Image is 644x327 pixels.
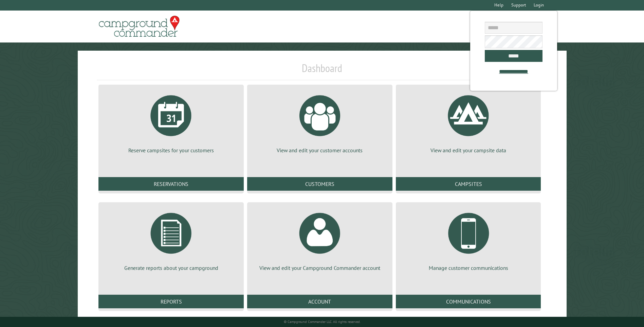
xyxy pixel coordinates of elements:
[396,295,541,308] a: Communications
[404,147,533,154] p: View and edit your campsite data
[107,90,236,154] a: Reserve campsites for your customers
[404,90,533,154] a: View and edit your campsite data
[404,208,533,272] a: Manage customer communications
[98,295,244,308] a: Reports
[107,208,236,272] a: Generate reports about your campground
[107,147,236,154] p: Reserve campsites for your customers
[255,208,384,272] a: View and edit your Campground Commander account
[247,177,392,191] a: Customers
[255,147,384,154] p: View and edit your customer accounts
[107,264,236,272] p: Generate reports about your campground
[396,177,541,191] a: Campsites
[97,13,182,40] img: Campground Commander
[284,320,361,324] small: © Campground Commander LLC. All rights reserved.
[247,295,392,308] a: Account
[97,62,547,80] h1: Dashboard
[404,264,533,272] p: Manage customer communications
[255,264,384,272] p: View and edit your Campground Commander account
[98,177,244,191] a: Reservations
[255,90,384,154] a: View and edit your customer accounts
